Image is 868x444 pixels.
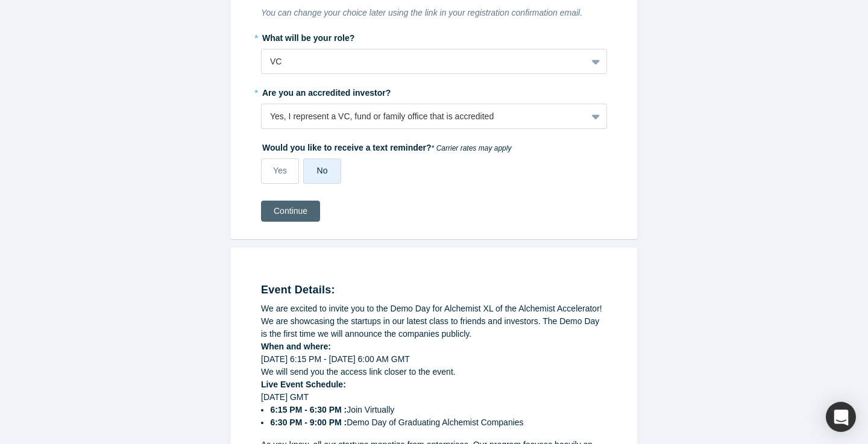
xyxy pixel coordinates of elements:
div: We are excited to invite you to the Demo Day for Alchemist XL of the Alchemist Accelerator! [261,302,607,315]
label: Are you an accredited investor? [261,83,607,99]
span: No [317,166,328,175]
div: We are showcasing the startups in our latest class to friends and investors. The Demo Day is the ... [261,315,607,340]
strong: When and where: [261,342,331,351]
i: You can change your choice later using the link in your registration confirmation email. [261,8,582,17]
strong: Event Details: [261,284,335,296]
strong: Live Event Schedule: [261,380,346,389]
div: We will send you the access link closer to the event. [261,366,607,378]
label: Would you like to receive a text reminder? [261,137,607,154]
li: Join Virtually [270,404,607,416]
span: Yes [273,166,287,175]
div: [DATE] 6:15 PM - [DATE] 6:00 AM GMT [261,353,607,366]
label: What will be your role? [261,28,607,45]
strong: 6:30 PM - 9:00 PM : [270,417,347,427]
strong: 6:15 PM - 6:30 PM : [270,405,347,414]
div: Yes, I represent a VC, fund or family office that is accredited [270,110,578,123]
button: Continue [261,201,320,222]
li: Demo Day of Graduating Alchemist Companies [270,416,607,429]
em: * Carrier rates may apply [432,144,512,152]
div: [DATE] GMT [261,391,607,429]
